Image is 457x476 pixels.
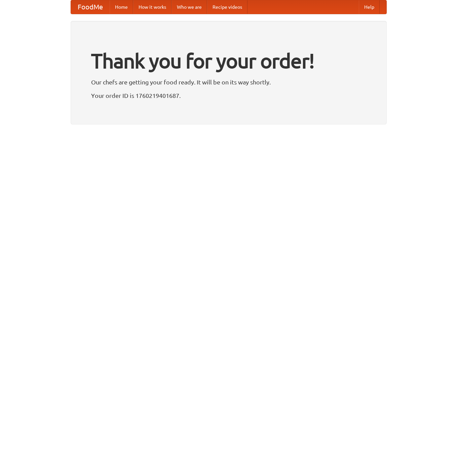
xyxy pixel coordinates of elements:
a: Who we are [172,0,207,14]
a: Recipe videos [207,0,247,14]
a: Help [359,0,380,14]
p: Our chefs are getting your food ready. It will be on its way shortly. [91,77,366,87]
a: How it works [133,0,172,14]
h1: Thank you for your order! [91,45,366,77]
p: Your order ID is 1760219401687. [91,90,366,101]
a: FoodMe [71,0,110,14]
a: Home [110,0,133,14]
